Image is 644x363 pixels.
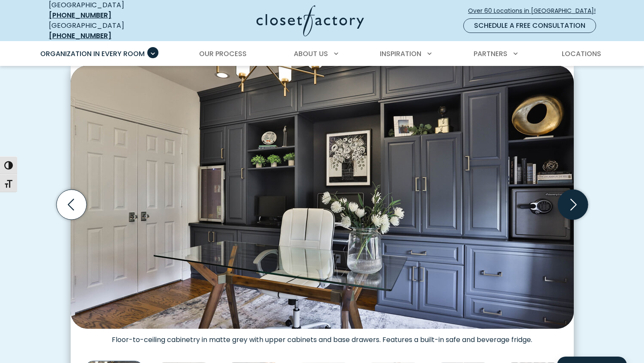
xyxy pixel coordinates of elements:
[49,10,111,20] a: [PHONE_NUMBER]
[49,21,173,41] div: [GEOGRAPHIC_DATA]
[555,186,591,223] button: Next slide
[71,329,574,344] figcaption: Floor-to-ceiling cabinetry in matte grey with upper cabinets and base drawers. Features a built-i...
[71,65,574,329] img: Custom home office grey cabinetry with wall safe and mini fridge
[468,6,602,15] span: Over 60 Locations in [GEOGRAPHIC_DATA]!
[53,186,90,223] button: Previous slide
[34,42,610,66] nav: Primary Menu
[468,3,603,18] a: Over 60 Locations in [GEOGRAPHIC_DATA]!
[474,49,507,59] span: Partners
[380,49,421,59] span: Inspiration
[562,49,601,59] span: Locations
[463,18,596,33] a: Schedule a Free Consultation
[40,49,145,59] span: Organization in Every Room
[294,49,328,59] span: About Us
[199,49,247,59] span: Our Process
[256,5,364,36] img: Closet Factory Logo
[49,31,111,41] a: [PHONE_NUMBER]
